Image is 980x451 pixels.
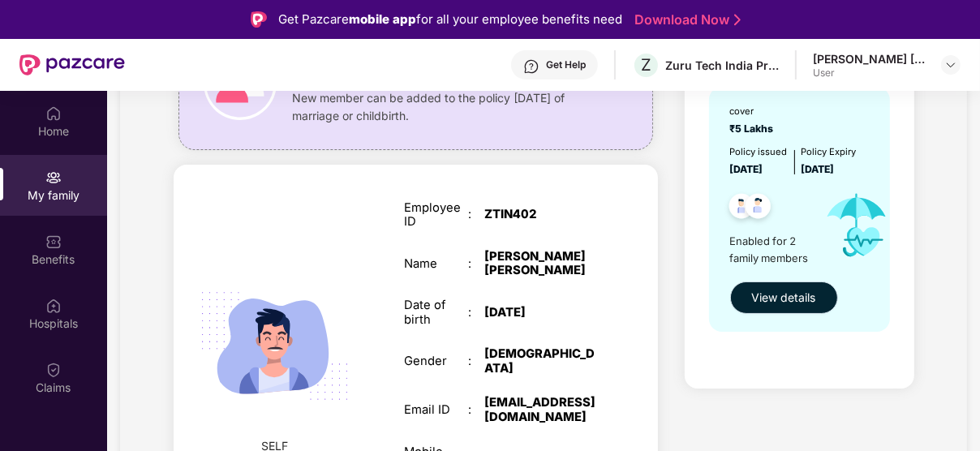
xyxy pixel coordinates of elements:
[813,67,926,79] div: User
[404,257,469,272] div: Name
[944,58,957,71] img: svg+xml;base64,PHN2ZyBpZD0iRHJvcGRvd24tMzJ4MzIiIHhtbG5zPSJodHRwOi8vd3d3LnczLm9yZy8yMDAwL3N2ZyIgd2...
[634,11,736,28] a: Download Now
[738,189,778,229] img: svg+xml;base64,PHN2ZyB4bWxucz0iaHR0cDovL3d3dy53My5vcmcvMjAwMC9zdmciIHdpZHRoPSI0OC45NDMiIGhlaWdodD...
[484,306,597,320] div: [DATE]
[349,11,416,27] strong: mobile app
[404,403,469,418] div: Email ID
[468,208,484,222] div: :
[802,145,857,160] div: Policy Expiry
[730,122,779,135] span: ₹5 Lakhs
[45,298,62,314] img: svg+xml;base64,PHN2ZyBpZD0iSG9zcGl0YWxzIiB4bWxucz0iaHR0cDovL3d3dy53My5vcmcvMjAwMC9zdmciIHdpZHRoPS...
[730,233,813,266] span: Enabled for 2 family members
[251,11,267,28] img: Logo
[665,58,779,73] div: Zuru Tech India Private Limited
[45,234,62,250] img: svg+xml;base64,PHN2ZyBpZD0iQmVuZWZpdHMiIHhtbG5zPSJodHRwOi8vd3d3LnczLm9yZy8yMDAwL3N2ZyIgd2lkdGg9Ij...
[641,55,651,75] span: Z
[730,163,763,175] span: [DATE]
[730,281,838,314] button: View details
[802,163,835,175] span: [DATE]
[183,255,366,437] img: svg+xml;base64,PHN2ZyB4bWxucz0iaHR0cDovL3d3dy53My5vcmcvMjAwMC9zdmciIHdpZHRoPSIyMjQiIGhlaWdodD0iMT...
[752,289,816,307] span: View details
[523,58,539,75] img: svg+xml;base64,PHN2ZyBpZD0iSGVscC0zMngzMiIgeG1sbnM9Imh0dHA6Ly93d3cudzMub3JnLzIwMDAvc3ZnIiB3aWR0aD...
[468,403,484,418] div: :
[813,51,926,67] div: [PERSON_NAME] [PERSON_NAME]
[45,362,62,378] img: svg+xml;base64,PHN2ZyBpZD0iQ2xhaW0iIHhtbG5zPSJodHRwOi8vd3d3LnczLm9yZy8yMDAwL3N2ZyIgd2lkdGg9IjIwIi...
[722,189,762,229] img: svg+xml;base64,PHN2ZyB4bWxucz0iaHR0cDovL3d3dy53My5vcmcvMjAwMC9zdmciIHdpZHRoPSI0OC45NDMiIGhlaWdodD...
[730,105,779,119] div: cover
[484,396,597,424] div: [EMAIL_ADDRESS][DOMAIN_NAME]
[45,170,62,186] img: svg+xml;base64,PHN2ZyB3aWR0aD0iMjAiIGhlaWdodD0iMjAiIHZpZXdCb3g9IjAgMCAyMCAyMCIgZmlsbD0ibm9uZSIgeG...
[404,299,469,327] div: Date of birth
[404,201,469,230] div: Employee ID
[546,58,586,71] div: Get Help
[468,257,484,272] div: :
[278,10,622,29] div: Get Pazcare for all your employee benefits need
[293,89,612,125] span: New member can be added to the policy [DATE] of marriage or childbirth.
[468,306,484,320] div: :
[468,354,484,369] div: :
[19,54,125,75] img: New Pazcare Logo
[484,347,597,376] div: [DEMOGRAPHIC_DATA]
[484,208,597,222] div: ZTIN402
[45,105,62,122] img: svg+xml;base64,PHN2ZyBpZD0iSG9tZSIgeG1sbnM9Imh0dHA6Ly93d3cudzMub3JnLzIwMDAvc3ZnIiB3aWR0aD0iMjAiIG...
[404,354,469,369] div: Gender
[734,11,741,28] img: Stroke
[484,250,597,278] div: [PERSON_NAME] [PERSON_NAME]
[813,178,901,274] img: icon
[730,145,788,160] div: Policy issued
